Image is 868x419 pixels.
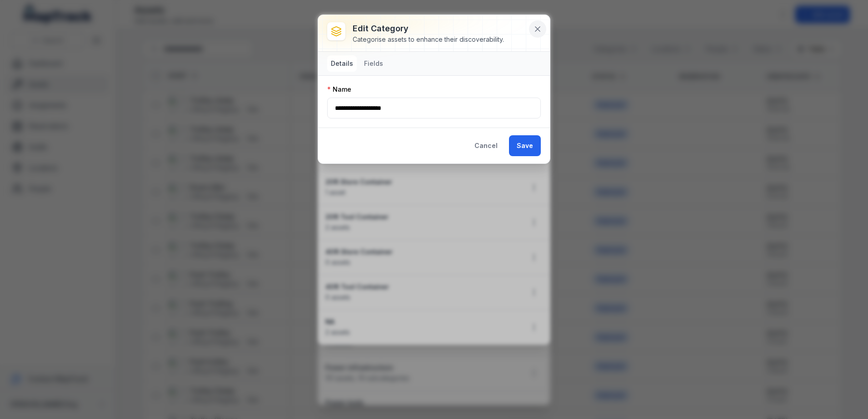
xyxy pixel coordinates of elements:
[467,135,505,156] button: Cancel
[353,22,504,35] h3: Edit category
[509,135,541,156] button: Save
[327,85,351,94] label: Name
[360,55,387,72] button: Fields
[353,35,504,44] div: Categorise assets to enhance their discoverability.
[327,55,357,72] button: Details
